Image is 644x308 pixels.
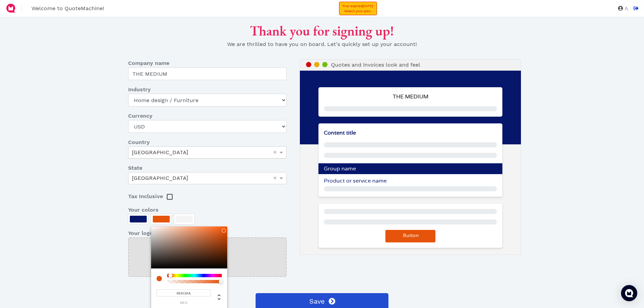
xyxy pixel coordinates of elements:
[5,3,16,14] img: QuoteM_icon_flat.png
[31,5,104,11] span: Welcome to QuoteMachine!
[362,4,373,8] span: [DATE]
[132,175,188,181] span: [GEOGRAPHIC_DATA]
[339,2,377,15] a: Trial expired[DATE].Select your plan.
[342,4,374,13] span: Trial expired . Select your plan.
[132,149,188,156] span: [GEOGRAPHIC_DATA]
[273,175,277,181] span: ×
[272,147,278,158] span: Clear value
[272,172,278,184] span: Clear value
[623,6,629,11] span: A.
[273,149,277,155] span: ×
[621,285,637,301] div: Open Intercom Messenger
[157,301,211,305] span: hex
